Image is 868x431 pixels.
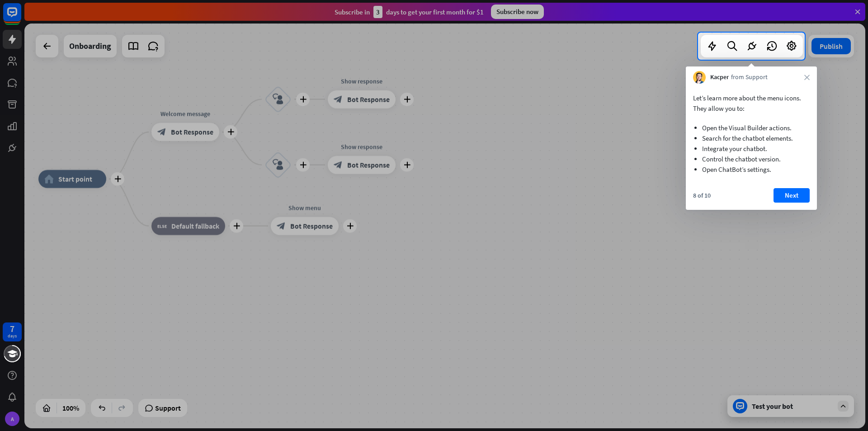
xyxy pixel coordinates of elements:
li: Control the chatbot version. [702,154,801,164]
button: Open LiveChat chat widget [7,4,34,31]
p: Let’s learn more about the menu icons. They allow you to: [693,93,810,114]
span: Kacper [710,73,729,82]
span: from Support [731,73,768,82]
li: Integrate your chatbot. [702,143,801,154]
i: close [804,75,810,80]
li: Open ChatBot’s settings. [702,164,801,175]
div: 8 of 10 [693,191,711,199]
li: Search for the chatbot elements. [702,133,801,143]
li: Open the Visual Builder actions. [702,123,801,133]
button: Next [774,188,810,203]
